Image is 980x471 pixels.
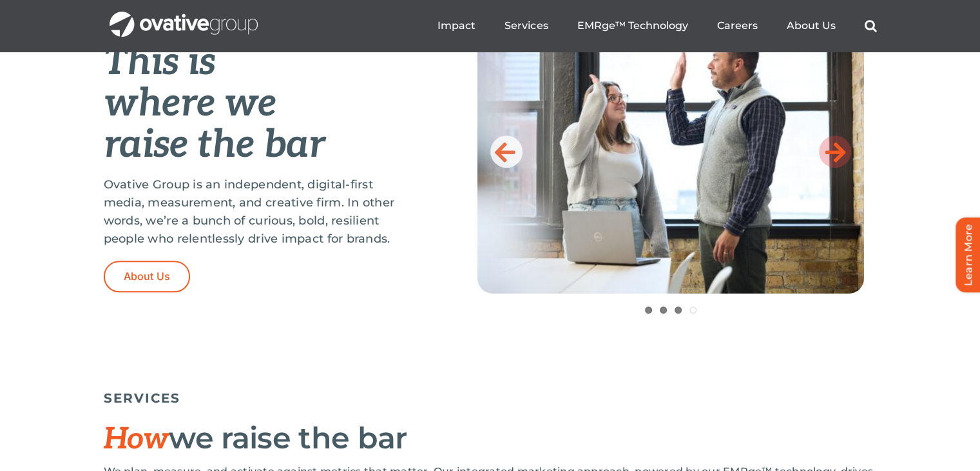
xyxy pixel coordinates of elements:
em: raise the bar [104,122,325,168]
a: EMRge™ Technology [577,19,687,32]
a: 1 [645,306,652,314]
a: About Us [786,19,835,32]
p: Ovative Group is an independent, digital-first media, measurement, and creative firm. In other wo... [104,175,413,248]
nav: Menu [437,5,876,46]
span: About Us [124,270,171,283]
a: Impact [437,19,476,32]
a: 3 [675,306,682,314]
em: This is [104,39,216,86]
a: Careers [716,19,757,32]
h2: we raise the bar [104,422,877,456]
a: About Us [104,261,191,292]
a: Search [864,19,876,32]
em: where we [104,81,277,127]
span: How [104,421,169,457]
a: Services [504,19,548,32]
a: 4 [689,306,697,314]
a: 2 [660,306,667,314]
img: Home-Raise-the-Bar-4-1-scaled.jpg [477,35,864,294]
a: OG_Full_horizontal_WHT [110,10,258,23]
h5: SERVICES [104,390,877,406]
